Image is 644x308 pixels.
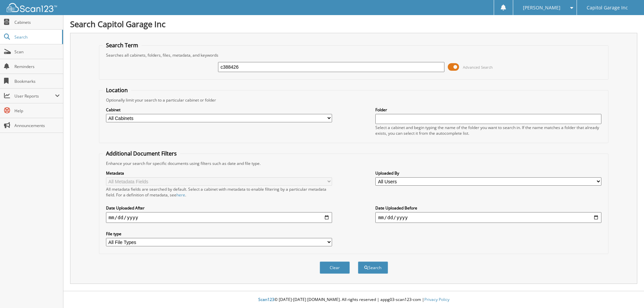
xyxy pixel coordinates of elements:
span: [PERSON_NAME] [523,6,560,10]
div: © [DATE]-[DATE] [DOMAIN_NAME]. All rights reserved | appg03-scan123-com | [63,292,644,308]
div: Enhance your search for specific documents using filters such as date and file type. [103,161,605,166]
h1: Search Capitol Garage Inc [70,18,637,29]
span: Help [14,108,60,114]
span: Capitol Garage Inc [587,6,628,10]
div: All metadata fields are searched by default. Select a cabinet with metadata to enable filtering b... [106,186,332,198]
iframe: Chat Widget [610,276,644,308]
a: Privacy Policy [424,297,449,302]
button: Clear [320,261,350,274]
span: Advanced Search [463,65,493,70]
span: Search [14,34,59,40]
div: Searches all cabinets, folders, files, metadata, and keywords [103,52,605,58]
legend: Search Term [103,42,142,49]
label: Uploaded By [375,170,601,176]
label: Cabinet [106,107,332,113]
input: start [106,212,332,223]
span: Announcements [14,123,60,128]
label: Date Uploaded After [106,205,332,211]
img: scan123-logo-white.svg [7,3,57,12]
div: Optionally limit your search to a particular cabinet or folder [103,97,605,103]
span: Cabinets [14,19,60,25]
span: Bookmarks [14,78,60,84]
label: Date Uploaded Before [375,205,601,211]
span: Reminders [14,64,60,69]
span: Scan123 [258,297,274,302]
input: end [375,212,601,223]
label: File type [106,231,332,237]
span: Scan [14,49,60,55]
div: Select a cabinet and begin typing the name of the folder you want to search in. If the name match... [375,125,601,136]
legend: Location [103,86,131,94]
label: Metadata [106,170,332,176]
a: here [176,192,185,198]
button: Search [358,261,388,274]
legend: Additional Document Filters [103,150,180,157]
span: User Reports [14,93,55,99]
label: Folder [375,107,601,113]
